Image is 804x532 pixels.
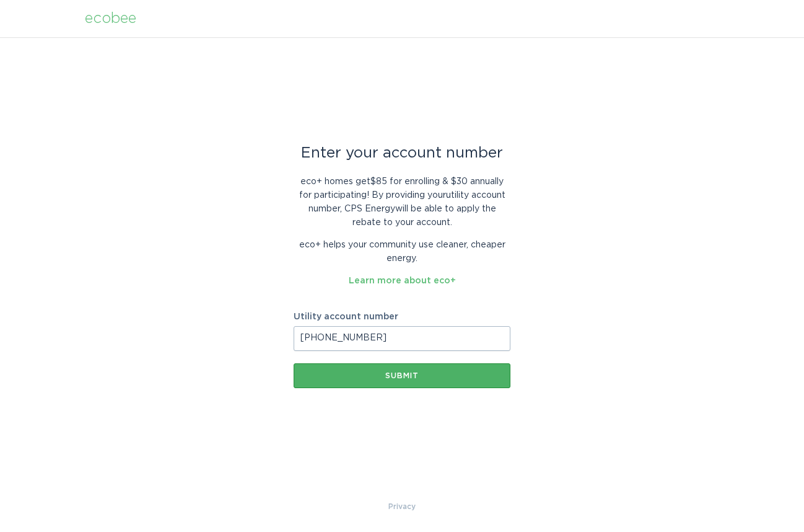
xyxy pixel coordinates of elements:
button: Submit [294,363,510,388]
a: Learn more about eco+ [349,277,456,285]
label: Utility account number [294,313,510,321]
p: eco+ homes get $85 for enrolling & $30 annually for participating ! By providing your utility acc... [294,175,510,229]
div: Submit [300,372,504,379]
div: ecobee [85,12,136,25]
a: Privacy Policy & Terms of Use [388,500,416,513]
p: eco+ helps your community use cleaner, cheaper energy. [294,238,510,265]
div: Enter your account number [294,146,510,160]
